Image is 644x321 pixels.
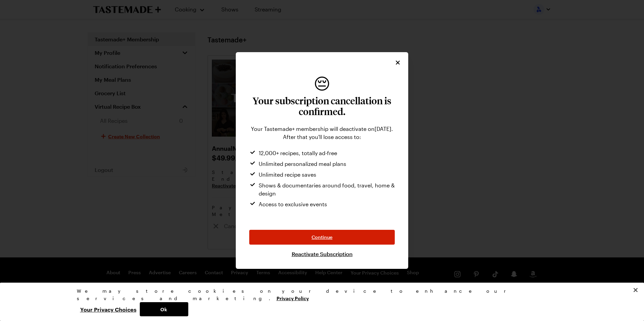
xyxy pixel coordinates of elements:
[394,59,401,66] button: Close
[140,302,188,316] button: Ok
[259,181,395,198] span: Shows & documentaries around food, travel, home & design
[259,160,346,168] span: Unlimited personalized meal plans
[77,287,562,316] div: Privacy
[628,283,643,297] button: Close
[259,171,316,179] span: Unlimited recipe saves
[77,287,562,302] div: We may store cookies on your device to enhance our services and marketing.
[259,149,337,157] span: 12,000+ recipes, totally ad-free
[277,295,309,301] a: More information about your privacy, opens in a new tab
[314,75,330,91] span: disappointed face emoji
[312,234,332,241] span: Continue
[249,95,395,117] h3: Your subscription cancellation is confirmed.
[292,250,353,258] a: Reactivate Subscription
[259,200,327,208] span: Access to exclusive events
[77,302,140,316] button: Your Privacy Choices
[249,230,395,245] button: Continue
[249,125,395,141] div: Your Tastemade+ membership will deactivate on [DATE] . After that you'll lose access to:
